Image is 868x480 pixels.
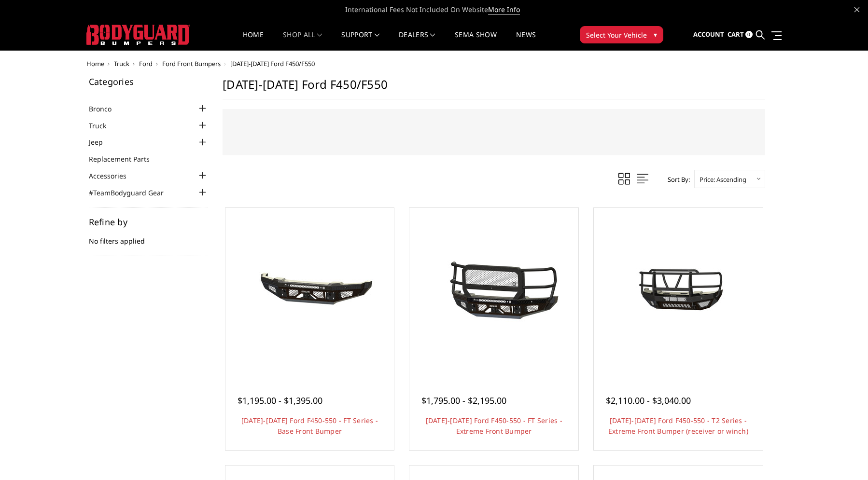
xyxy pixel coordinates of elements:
a: Truck [114,59,129,68]
span: 0 [745,31,753,38]
span: Select Your Vehicle [586,30,647,40]
label: Sort By: [662,172,690,187]
a: Home [86,59,104,68]
a: More Info [488,5,520,14]
a: Ford [139,59,153,68]
img: BODYGUARD BUMPERS [86,25,190,45]
a: Truck [89,121,118,131]
a: Dealers [399,31,435,50]
a: Account [693,22,724,48]
a: Support [341,31,379,50]
a: [DATE]-[DATE] Ford F450-550 - FT Series - Extreme Front Bumper [426,416,562,436]
span: Account [693,30,724,39]
h5: Categories [89,77,209,86]
a: SEMA Show [455,31,497,50]
h5: Refine by [89,218,209,226]
a: News [516,31,536,50]
a: [DATE]-[DATE] Ford F450-550 - T2 Series - Extreme Front Bumper (receiver or winch) [608,416,748,436]
img: 2023-2025 Ford F450-550 - T2 Series - Extreme Front Bumper (receiver or winch) [601,249,756,335]
a: 2023-2025 Ford F450-550 - T2 Series - Extreme Front Bumper (receiver or winch) [596,210,760,374]
a: Replacement Parts [89,154,162,164]
a: Bronco [89,104,124,114]
div: No filters applied [89,218,209,256]
h1: [DATE]-[DATE] Ford F450/F550 [223,77,765,99]
span: $1,195.00 - $1,395.00 [238,395,322,406]
a: Jeep [89,137,115,147]
span: $2,110.00 - $3,040.00 [606,395,691,406]
a: Home [243,31,264,50]
span: Cart [728,30,744,39]
a: Cart 0 [728,22,753,48]
span: ▾ [654,29,657,40]
span: $1,795.00 - $2,195.00 [421,395,506,406]
a: shop all [283,31,322,50]
a: 2023-2025 Ford F450-550 - FT Series - Extreme Front Bumper 2023-2025 Ford F450-550 - FT Series - ... [412,210,576,374]
a: [DATE]-[DATE] Ford F450-550 - FT Series - Base Front Bumper [241,416,378,436]
a: 2023-2025 Ford F450-550 - FT Series - Base Front Bumper [228,210,392,374]
span: [DATE]-[DATE] Ford F450/F550 [230,59,315,68]
a: Ford Front Bumpers [162,59,221,68]
a: #TeamBodyguard Gear [89,188,176,198]
a: Accessories [89,171,139,181]
img: 2023-2025 Ford F450-550 - FT Series - Base Front Bumper [232,256,387,329]
button: Select Your Vehicle [580,26,663,43]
